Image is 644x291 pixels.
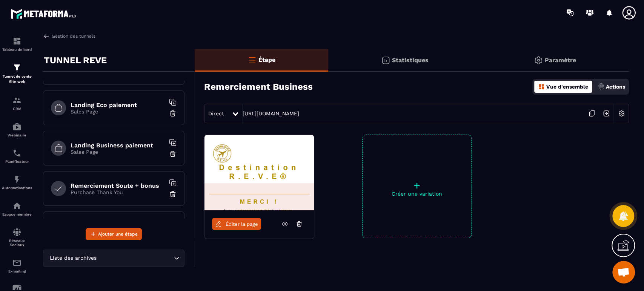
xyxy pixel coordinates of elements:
a: automationsautomationsAutomatisations [2,169,32,196]
img: formation [12,96,22,105]
img: trash [169,150,177,158]
p: Purchase Thank You [71,189,165,195]
a: social-networksocial-networkRéseaux Sociaux [2,222,32,253]
span: Liste des archives [48,254,98,262]
img: arrow [43,33,50,40]
img: stats.20deebd0.svg [381,56,390,65]
p: Actions [606,84,625,90]
a: [URL][DOMAIN_NAME] [243,110,299,116]
p: Vue d'ensemble [546,84,588,90]
p: Webinaire [2,133,32,137]
p: + [363,180,471,191]
img: setting-w.858f3a88.svg [614,106,629,121]
img: setting-gr.5f69749f.svg [534,56,543,65]
a: formationformationTunnel de vente Site web [2,57,32,90]
p: Espace membre [2,212,32,216]
a: formationformationTableau de bord [2,31,32,57]
img: arrow-next.bcc2205e.svg [599,106,613,121]
a: formationformationCRM [2,90,32,116]
div: Ouvrir le chat [612,261,635,283]
img: automations [12,175,22,184]
img: logo [11,7,78,21]
a: emailemailE-mailing [2,253,32,279]
p: CRM [2,107,32,111]
a: Éditer la page [212,218,261,230]
img: email [12,258,22,267]
div: Search for option [43,250,184,267]
a: automationsautomationsEspace membre [2,196,32,222]
img: formation [12,37,22,46]
p: Réseaux Sociaux [2,239,32,247]
p: Tableau de bord [2,47,32,52]
p: Sales Page [71,109,165,115]
a: Gestion des tunnels [43,33,95,40]
input: Search for option [98,254,172,262]
span: Direct [208,110,224,116]
img: bars-o.4a397970.svg [247,55,257,64]
p: Créer une variation [363,191,471,197]
img: image [204,135,314,210]
p: TUNNEL REVE [44,53,107,68]
img: trash [169,110,177,117]
img: formation [12,63,22,72]
img: actions.d6e523a2.png [598,83,604,90]
p: Automatisations [2,186,32,190]
p: Planificateur [2,159,32,164]
img: automations [12,122,22,131]
img: automations [12,201,22,210]
p: Étape [258,56,275,63]
span: Ajouter une étape [98,230,138,238]
img: scheduler [12,149,22,158]
img: dashboard-orange.40269519.svg [538,83,545,90]
p: Statistiques [392,57,429,64]
button: Ajouter une étape [86,228,142,240]
p: Sales Page [71,149,165,155]
a: schedulerschedulerPlanificateur [2,143,32,169]
span: Éditer la page [226,221,258,227]
p: Paramètre [545,57,576,64]
h3: Remerciement Business [204,81,313,92]
p: Tunnel de vente Site web [2,74,32,84]
h6: Landing Eco paiement [71,101,165,109]
p: E-mailing [2,269,32,273]
h6: Landing Business paiement [71,142,165,149]
img: social-network [12,228,22,237]
h6: Remerciement Soute + bonus [71,182,165,189]
img: trash [169,190,177,198]
a: automationsautomationsWebinaire [2,116,32,143]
